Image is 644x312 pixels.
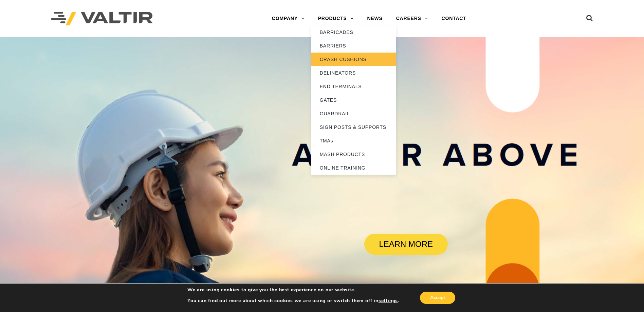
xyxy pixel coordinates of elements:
[311,80,396,93] a: END TERMINALS
[311,25,396,39] a: BARRICADES
[51,12,153,26] img: Valtir
[364,234,448,255] a: LEARN MORE
[311,93,396,107] a: GATES
[311,107,396,120] a: GUARDRAIL
[389,12,435,25] a: CAREERS
[187,298,399,304] p: You can find out more about which cookies we are using or switch them off in .
[311,120,396,134] a: SIGN POSTS & SUPPORTS
[420,292,455,304] button: Accept
[311,53,396,66] a: CRASH CUSHIONS
[361,12,389,25] a: NEWS
[311,148,396,161] a: MASH PRODUCTS
[187,287,399,293] p: We are using cookies to give you the best experience on our website.
[379,298,398,304] button: settings
[311,161,396,175] a: ONLINE TRAINING
[311,12,361,25] a: PRODUCTS
[311,39,396,53] a: BARRIERS
[265,12,311,25] a: COMPANY
[435,12,473,25] a: CONTACT
[311,66,396,80] a: DELINEATORS
[311,134,396,148] a: TMAs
